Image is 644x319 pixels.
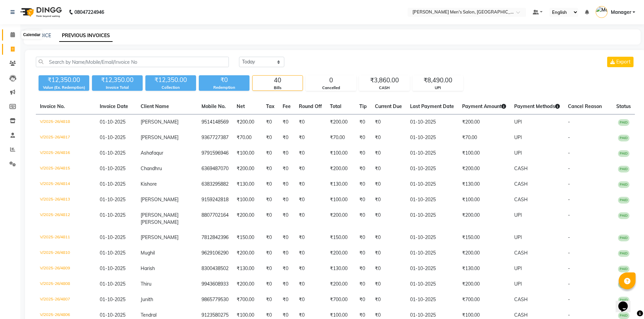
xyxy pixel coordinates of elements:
td: ₹0 [371,114,406,130]
div: ₹3,860.00 [359,76,409,85]
td: ₹0 [371,130,406,145]
td: ₹0 [371,161,406,177]
span: PAID [618,197,629,204]
td: ₹0 [371,276,406,292]
td: V/2025-26/4817 [36,130,96,145]
td: ₹130.00 [326,177,355,192]
td: ₹200.00 [233,114,262,130]
img: logo [17,3,64,22]
span: UPI [514,150,522,156]
td: ₹0 [262,145,279,161]
td: V/2025-26/4818 [36,114,96,130]
td: ₹0 [295,208,326,230]
span: UPI [514,119,522,125]
td: 9865779530 [197,292,233,308]
div: Bills [253,85,303,91]
div: Invoice Total [92,85,143,90]
td: ₹0 [371,292,406,308]
span: Total [330,103,341,109]
td: ₹0 [262,192,279,208]
td: ₹70.00 [233,130,262,145]
td: ₹0 [262,230,279,245]
span: Harish [141,265,155,271]
span: Invoice No. [40,103,65,109]
div: 40 [253,76,303,85]
span: 01-10-2025 [100,181,125,187]
span: UPI [514,212,522,218]
span: Chandhru [141,165,162,171]
td: ₹0 [279,292,295,308]
span: - [568,312,570,318]
span: - [568,196,570,203]
span: Thiru [141,281,151,287]
td: ₹0 [279,261,295,276]
span: PAID [618,212,629,219]
span: PAID [618,281,629,288]
span: CASH [514,312,528,318]
td: 9943608933 [197,276,233,292]
span: CASH [514,196,528,203]
td: ₹0 [295,192,326,208]
td: ₹0 [262,114,279,130]
span: 01-10-2025 [100,212,125,218]
span: CASH [514,181,528,187]
td: 01-10-2025 [406,161,458,177]
td: ₹200.00 [326,276,355,292]
td: ₹0 [262,130,279,145]
td: ₹0 [355,177,371,192]
span: Tax [266,103,275,109]
span: 01-10-2025 [100,265,125,271]
span: CASH [514,296,528,302]
span: Round Off [299,103,322,109]
span: Status [616,103,631,109]
td: ₹0 [279,114,295,130]
span: 01-10-2025 [100,296,125,302]
span: PAID [618,166,629,172]
td: ₹70.00 [458,130,510,145]
td: V/2025-26/4816 [36,145,96,161]
td: ₹0 [279,192,295,208]
img: Manager [596,6,607,18]
td: ₹130.00 [233,177,262,192]
td: ₹100.00 [458,145,510,161]
span: Mobile No. [201,103,226,109]
td: ₹0 [355,292,371,308]
td: V/2025-26/4808 [36,276,96,292]
td: ₹0 [371,145,406,161]
td: V/2025-26/4813 [36,192,96,208]
td: ₹0 [355,161,371,177]
a: PREVIOUS INVOICES [59,30,113,42]
span: Kishore [141,181,157,187]
td: ₹200.00 [233,245,262,261]
td: V/2025-26/4812 [36,208,96,230]
span: - [568,296,570,302]
td: ₹0 [371,230,406,245]
td: ₹0 [355,245,371,261]
td: ₹0 [295,145,326,161]
td: V/2025-26/4809 [36,261,96,276]
span: 01-10-2025 [100,150,125,156]
td: 9367727387 [197,130,233,145]
td: 01-10-2025 [406,230,458,245]
iframe: chat widget [616,292,637,312]
td: ₹0 [355,208,371,230]
span: - [568,119,570,125]
span: Tendral [141,312,157,318]
td: 01-10-2025 [406,276,458,292]
span: 01-10-2025 [100,134,125,140]
span: 01-10-2025 [100,250,125,256]
td: ₹0 [262,292,279,308]
td: ₹0 [295,292,326,308]
span: UPI [514,265,522,271]
div: ₹12,350.00 [145,75,196,85]
span: - [568,212,570,218]
td: ₹700.00 [233,292,262,308]
td: 01-10-2025 [406,261,458,276]
td: 9159242818 [197,192,233,208]
div: Value (Ex. Redemption) [39,85,89,90]
td: ₹130.00 [458,177,510,192]
td: ₹0 [295,245,326,261]
td: 9629106290 [197,245,233,261]
span: PAID [618,312,629,319]
span: PAID [618,266,629,272]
